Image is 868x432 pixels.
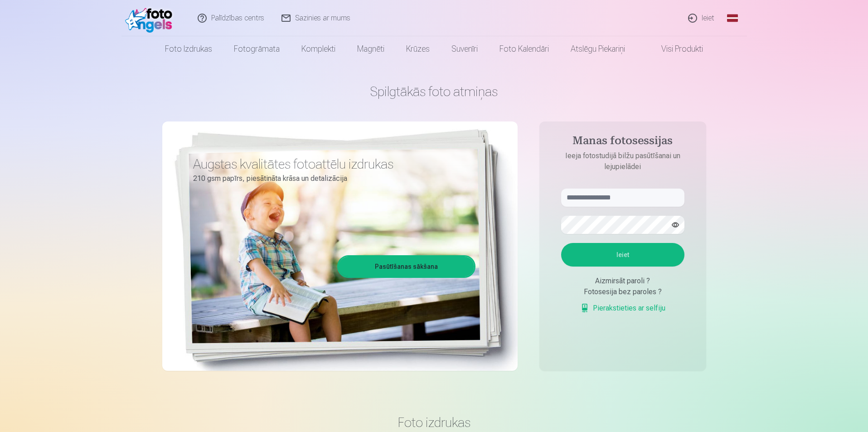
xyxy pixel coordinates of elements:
a: Krūzes [395,36,441,62]
h4: Manas fotosessijas [552,134,693,150]
a: Fotogrāmata [223,36,291,62]
a: Pierakstieties ar selfiju [580,303,665,314]
a: Atslēgu piekariņi [560,36,636,62]
a: Komplekti [291,36,346,62]
a: Foto izdrukas [154,36,223,62]
h3: Augstas kvalitātes fotoattēlu izdrukas [193,156,469,172]
img: /fa1 [125,4,177,33]
a: Foto kalendāri [489,36,560,62]
a: Pasūtīšanas sākšana [339,257,474,277]
a: Visi produkti [636,36,714,62]
a: Magnēti [346,36,395,62]
div: Fotosesija bez paroles ? [561,286,684,297]
button: Ieiet [561,243,684,267]
a: Suvenīri [441,36,489,62]
h1: Spilgtākās foto atmiņas [162,83,706,100]
div: Aizmirsāt paroli ? [561,276,684,286]
p: Ieeja fotostudijā bilžu pasūtīšanai un lejupielādei [552,150,693,172]
p: 210 gsm papīrs, piesātināta krāsa un detalizācija [193,172,469,185]
h3: Foto izdrukas [170,414,699,431]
